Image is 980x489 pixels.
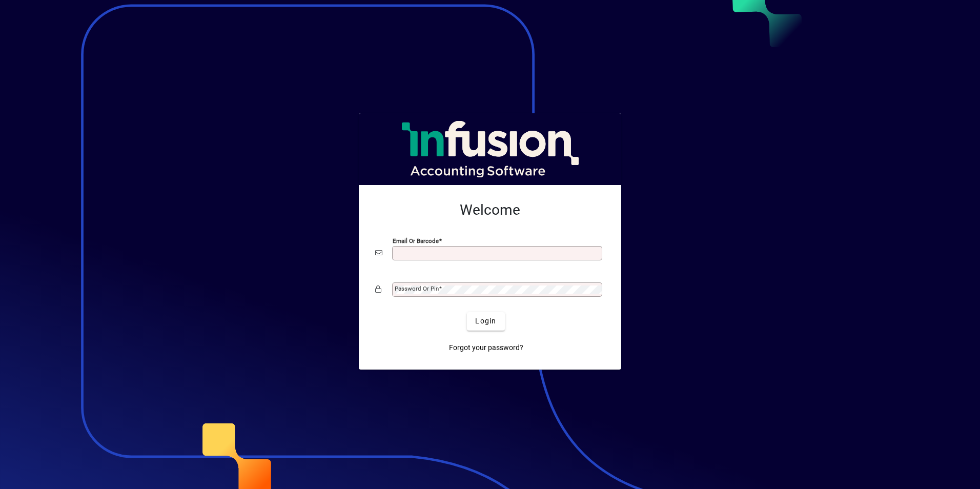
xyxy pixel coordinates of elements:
mat-label: Password or Pin [395,285,439,292]
a: Forgot your password? [445,339,527,357]
h2: Welcome [375,201,605,219]
mat-label: Email or Barcode [393,237,439,244]
span: Forgot your password? [449,342,523,353]
span: Login [475,316,496,327]
button: Login [467,312,504,331]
